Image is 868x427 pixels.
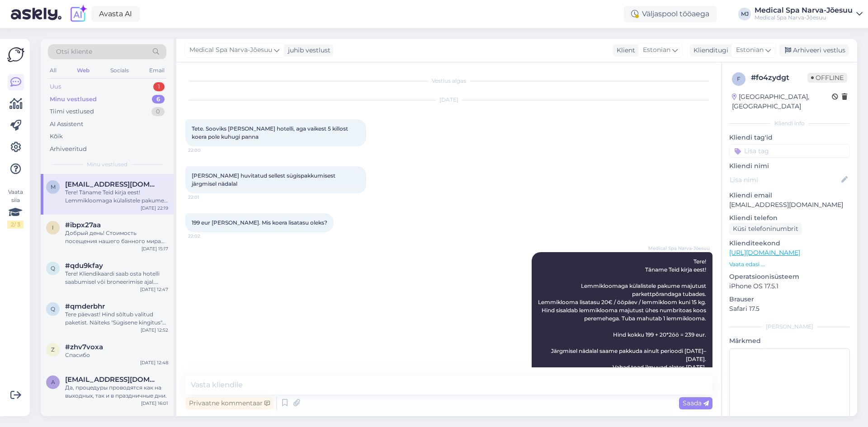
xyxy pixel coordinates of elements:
[50,95,97,104] div: Minu vestlused
[7,46,24,63] img: Askly Logo
[729,282,850,291] p: iPhone OS 17.5.1
[683,399,709,407] span: Saada
[736,45,764,55] span: Estonian
[52,224,54,231] span: i
[108,65,131,76] div: Socials
[779,44,849,56] div: Arhiveeri vestlus
[140,286,168,293] div: [DATE] 12:47
[151,107,165,116] div: 0
[48,65,58,76] div: All
[56,47,92,56] span: Otsi kliente
[51,305,55,312] span: q
[648,245,710,252] span: Medical Spa Narva-Jõesuu
[65,229,168,245] div: Добрый день! Стоимость посещения нашего банного мира на 2 часа - 16€ взрослый (с воскресенья по ч...
[738,8,751,20] div: MJ
[65,351,168,359] div: Спасибо
[729,272,850,282] p: Operatsioonisüsteem
[65,384,168,400] div: Да, процедуры проводятся как на выходных, так и в праздничные дни.
[192,125,349,140] span: Tete. Sooviks [PERSON_NAME] hotelli, aga vaikest 5 killost koera pole kuhugi panna
[185,96,712,104] div: [DATE]
[65,302,105,310] span: #qmderbhr
[65,262,103,270] span: #qdu9kfay
[751,72,807,83] div: # fo4zydgt
[65,270,168,286] div: Tere! Kliendikaardi saab osta hotelli saabumisel või broneerimise ajal. Samuti saame kliendikaard...
[729,249,800,257] a: [URL][DOMAIN_NAME]
[729,161,850,171] p: Kliendi nimi
[729,213,850,223] p: Kliendi telefon
[153,82,165,91] div: 1
[188,147,222,154] span: 22:00
[50,145,87,154] div: Arhiveeritud
[188,233,222,239] span: 22:02
[51,379,55,385] span: a
[729,295,850,304] p: Brauser
[50,107,94,116] div: Tiimi vestlused
[755,14,853,21] div: Medical Spa Narva-Jõesuu
[807,73,847,83] span: Offline
[729,323,850,331] div: [PERSON_NAME]
[690,46,728,55] div: Klienditugi
[729,144,850,158] input: Lisa tag
[65,221,101,229] span: #ibpx27aa
[50,82,61,91] div: Uus
[737,75,741,82] span: f
[284,46,330,55] div: juhib vestlust
[729,239,850,248] p: Klienditeekond
[755,7,863,21] a: Medical Spa Narva-JõesuuMedical Spa Narva-Jõesuu
[65,310,168,327] div: Tere päevast! Hind sõltub valitud paketist. Näiteks "Sügisene kingitus" programm on fikseeritud k...
[189,45,272,55] span: Medical Spa Narva-Jõesuu
[729,133,850,142] p: Kliendi tag'id
[185,77,712,85] div: Vestlus algas
[75,65,91,76] div: Web
[65,188,168,205] div: Tere! Täname Teid kirja eest! Lemmikloomaga külalistele pakume majutust parkettpõrandaga tubades....
[51,346,55,353] span: z
[51,183,56,190] span: M
[142,245,168,252] div: [DATE] 15:17
[624,6,717,22] div: Väljaspool tööaega
[729,304,850,314] p: Safari 17.5
[732,92,832,111] div: [GEOGRAPHIC_DATA], [GEOGRAPHIC_DATA]
[141,400,168,407] div: [DATE] 16:01
[7,188,24,229] div: Vaata siia
[729,260,850,268] p: Vaata edasi ...
[152,95,165,104] div: 6
[755,7,853,14] div: Medical Spa Narva-Jõesuu
[729,119,850,127] div: Kliendi info
[643,45,670,55] span: Estonian
[65,375,159,384] span: ala62@mail.ee
[185,397,274,409] div: Privaatne kommentaar
[188,194,222,201] span: 22:01
[87,160,127,169] span: Minu vestlused
[729,200,850,210] p: [EMAIL_ADDRESS][DOMAIN_NAME]
[50,120,83,129] div: AI Assistent
[51,265,55,272] span: q
[192,172,337,187] span: [PERSON_NAME] huvitatud sellest sügispakkumisest järgmisel nädalal
[140,359,168,366] div: [DATE] 12:48
[729,223,802,235] div: Küsi telefoninumbrit
[729,191,850,200] p: Kliendi email
[91,6,140,22] a: Avasta AI
[730,175,840,185] input: Lisa nimi
[192,219,327,226] span: 199 eur [PERSON_NAME]. Mis koera lisatasu oleks?
[65,180,159,188] span: Marimoldre@hotmail.com
[613,46,635,55] div: Klient
[50,132,63,141] div: Kõik
[69,5,88,23] img: explore-ai
[141,205,168,211] div: [DATE] 22:19
[7,221,24,229] div: 2 / 3
[65,343,103,351] span: #zhv7voxa
[147,65,166,76] div: Email
[141,327,168,333] div: [DATE] 12:52
[729,336,850,346] p: Märkmed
